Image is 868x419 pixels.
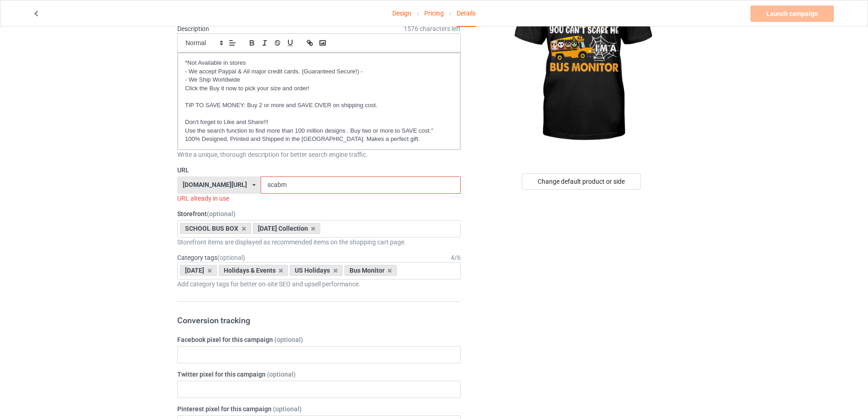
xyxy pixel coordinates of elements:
p: - We accept Paypal & All major credit cards. (Guaranteed Secure!) - [185,67,453,76]
div: US Holidays [290,265,343,276]
p: TIP TO SAVE MONEY: Buy 2 or more and SAVE OVER on shipping cost. [185,101,453,110]
h3: Conversion tracking [177,315,461,326]
div: URL already in use [177,194,461,203]
p: Use the search function to find more than 100 million designs . Buy two or more to SAVE cost." [185,127,453,135]
label: Twitter pixel for this campaign [177,370,461,379]
div: Holidays & Events [219,265,288,276]
div: SCHOOL BUS BOX [180,223,251,234]
label: Pinterest pixel for this campaign [177,404,461,414]
span: (optional) [267,371,296,378]
p: Click the Buy it now to pick your size and order! [185,84,453,93]
div: Details [457,0,476,27]
p: *Not Available in stores [185,59,453,67]
div: Change default product or side [522,173,641,190]
span: (optional) [207,210,236,217]
span: (optional) [273,405,302,413]
div: Bus Monitor [344,265,397,276]
div: [DATE] Collection [253,223,321,234]
label: Storefront [177,209,461,218]
span: (optional) [217,254,245,261]
span: 1576 characters left [404,24,461,33]
a: Pricing [424,0,444,26]
div: [DATE] [180,265,217,276]
p: - We Ship Worldwide [185,76,453,84]
label: Facebook pixel for this campaign [177,335,461,344]
label: URL [177,166,461,175]
div: Storefront items are displayed as recommended items on the shopping cart page. [177,238,461,247]
label: Description [177,25,209,32]
p: 100% Designed, Printed and Shipped in the [GEOGRAPHIC_DATA]. Makes a perfect gift. [185,135,453,144]
div: 4 / 6 [451,253,461,262]
p: Don't forget to Like and Share!!! [185,118,453,127]
div: [DOMAIN_NAME][URL] [183,181,247,188]
a: Design [392,0,411,26]
span: (optional) [274,336,303,343]
div: Add category tags for better on-site SEO and upsell performance. [177,279,461,289]
div: Write a unique, thorough description for better search engine traffic. [177,150,461,159]
label: Category tags [177,253,245,262]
